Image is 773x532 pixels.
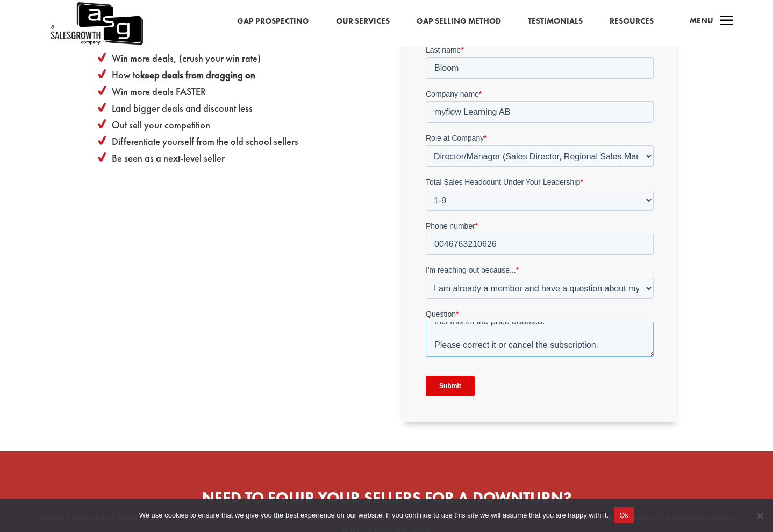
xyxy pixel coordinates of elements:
[32,490,741,511] h2: Need to EQUIP your sellers for a downturn?
[754,510,765,521] span: No
[106,149,370,165] li: Be seen as a next-level seller
[106,99,370,115] li: Land bigger deals and discount less
[106,65,370,82] li: How to
[336,14,390,28] a: Our Services
[716,11,738,32] span: a
[106,132,370,149] li: Differentiate yourself from the old school sellers
[237,14,309,28] a: Gap Prospecting
[528,14,583,28] a: Testimonials
[106,49,370,65] li: Win more deals, (crush your win rate)
[106,82,370,99] li: Win more deals FASTER
[139,510,609,521] span: We use cookies to ensure that we give you the best experience on our website. If you continue to ...
[690,15,713,26] span: Menu
[614,507,634,523] button: Ok
[417,14,501,28] a: Gap Selling Method
[140,69,255,82] strong: keep deals from dragging on
[106,115,370,132] li: Out sell your competition
[610,14,654,28] a: Resources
